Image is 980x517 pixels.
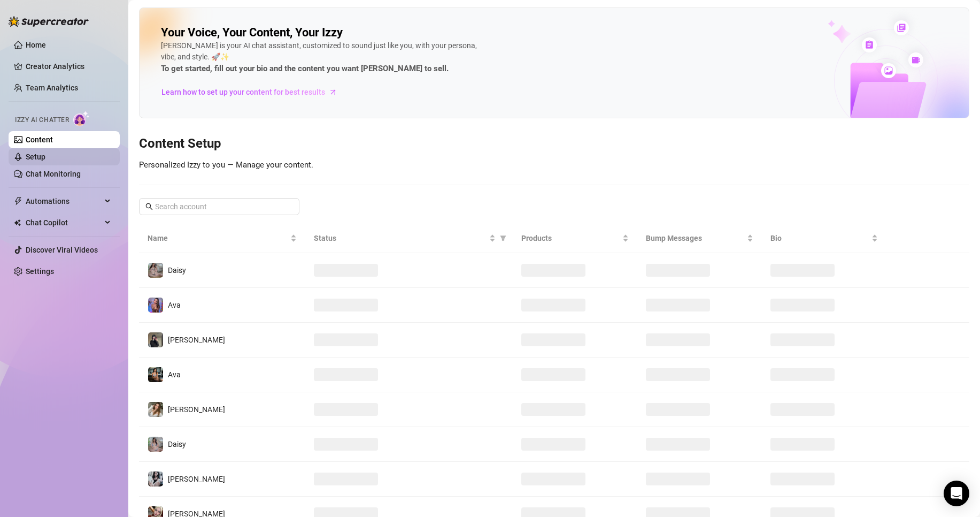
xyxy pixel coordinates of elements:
span: filter [498,230,508,246]
img: Paige [148,402,163,417]
span: arrow-right [328,87,338,97]
a: Home [26,41,46,49]
span: [PERSON_NAME] [168,475,225,483]
span: Daisy [168,440,186,448]
th: Bio [762,224,886,253]
a: Chat Monitoring [26,170,81,178]
span: Name [148,232,288,244]
span: [PERSON_NAME] [168,336,225,344]
span: Ava [168,301,181,309]
img: Chat Copilot [14,219,21,226]
h3: Content Setup [139,135,969,153]
span: Bump Messages [646,232,745,244]
a: Discover Viral Videos [26,246,98,254]
span: Products [521,232,620,244]
div: Open Intercom Messenger [944,481,969,506]
a: Creator Analytics [26,58,111,75]
img: AI Chatter [73,111,90,126]
span: Status [314,232,487,244]
div: [PERSON_NAME] is your AI chat assistant, customized to sound just like you, with your persona, vi... [161,40,482,75]
img: logo-BBDzfeDw.svg [9,16,89,27]
th: Name [139,224,305,253]
img: Ava [148,367,163,382]
a: Settings [26,267,54,276]
th: Products [513,224,637,253]
a: Setup [26,153,45,161]
img: Ava [148,298,163,313]
h2: Your Voice, Your Content, Your Izzy [161,25,343,40]
span: Daisy [168,266,186,275]
span: Personalized Izzy to you — Manage your content. [139,160,313,170]
th: Bump Messages [637,224,762,253]
span: Ava [168,370,181,379]
img: Anna [148,332,163,347]
img: ai-chatter-content-library-cLFOSyPT.png [803,9,969,118]
img: Sadie [148,472,163,486]
img: Daisy [148,437,163,452]
img: Daisy [148,263,163,278]
span: Izzy AI Chatter [15,115,69,125]
strong: To get started, fill out your bio and the content you want [PERSON_NAME] to sell. [161,64,449,73]
span: filter [500,235,506,241]
input: Search account [155,201,284,212]
span: [PERSON_NAME] [168,405,225,414]
span: Chat Copilot [26,214,102,231]
a: Team Analytics [26,83,78,92]
span: Automations [26,193,102,210]
th: Status [305,224,513,253]
span: thunderbolt [14,197,22,206]
span: Bio [770,232,869,244]
span: search [145,203,153,210]
span: Learn how to set up your content for best results [161,86,325,98]
a: Learn how to set up your content for best results [161,83,345,101]
a: Content [26,135,53,144]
